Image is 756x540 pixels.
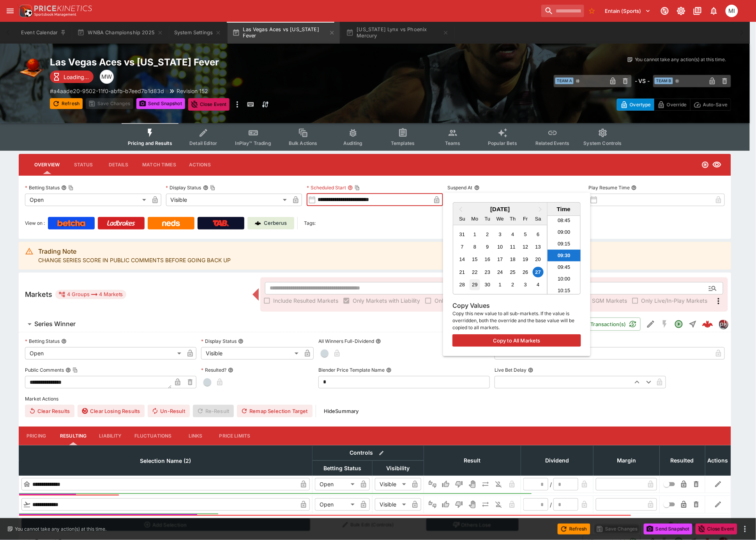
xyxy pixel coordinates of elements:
div: Choose Monday, September 8th, 2025 [470,242,480,252]
div: Choose Friday, September 12th, 2025 [520,242,531,252]
button: Next Month [535,203,547,216]
div: Tuesday [482,214,493,224]
div: Choose Sunday, September 14th, 2025 [457,254,468,265]
div: Choose Friday, September 19th, 2025 [520,254,531,265]
li: 09:00 [548,226,581,238]
div: Choose Thursday, September 4th, 2025 [507,229,518,240]
div: Choose Wednesday, September 3rd, 2025 [495,229,505,240]
li: 09:30 [548,250,581,261]
div: Choose Wednesday, October 1st, 2025 [495,279,505,290]
div: Month September, 2025 [456,228,544,291]
div: Choose Saturday, September 13th, 2025 [533,242,543,252]
div: Saturday [533,214,543,224]
div: Choose Friday, September 5th, 2025 [520,229,531,240]
div: Choose Sunday, September 7th, 2025 [457,242,468,252]
div: Choose Saturday, October 4th, 2025 [533,279,543,290]
div: Choose Monday, September 15th, 2025 [470,254,480,265]
li: 09:45 [548,261,581,273]
span: Copy this new value to all sub-markets. If the value is overridden, both the override and the bas... [452,310,581,331]
div: Choose Wednesday, September 24th, 2025 [495,267,505,277]
div: Choose Monday, September 1st, 2025 [470,229,480,240]
div: Monday [470,214,480,224]
div: Choose Thursday, September 25th, 2025 [507,267,518,277]
li: 10:15 [548,285,581,296]
div: Choose Saturday, September 6th, 2025 [533,229,543,240]
div: Friday [520,214,531,224]
div: Choose Tuesday, September 9th, 2025 [482,242,493,252]
div: Choose Friday, October 3rd, 2025 [520,279,531,290]
button: Copy to All Markets [452,334,581,347]
div: Choose Thursday, September 11th, 2025 [507,242,518,252]
div: Choose Thursday, September 18th, 2025 [507,254,518,265]
div: Choose Tuesday, September 16th, 2025 [482,254,493,265]
div: Choose Sunday, September 21st, 2025 [457,267,468,277]
div: Choose Wednesday, September 10th, 2025 [495,242,505,252]
li: 09:15 [548,238,581,250]
button: Previous Month [454,203,466,216]
div: Choose Sunday, August 31st, 2025 [457,229,468,240]
div: Choose Wednesday, September 17th, 2025 [495,254,505,265]
div: Choose Sunday, September 28th, 2025 [457,279,468,290]
div: Choose Tuesday, September 2nd, 2025 [482,229,493,240]
ul: Time [548,216,581,294]
div: Choose Monday, September 22nd, 2025 [470,267,480,277]
div: Choose Saturday, September 27th, 2025 [533,267,543,277]
div: Choose Tuesday, September 23rd, 2025 [482,267,493,277]
div: Choose Date and Time [453,202,580,295]
li: 10:00 [548,273,581,285]
div: Choose Tuesday, September 30th, 2025 [482,279,493,290]
div: Wednesday [495,214,505,224]
div: Choose Saturday, September 20th, 2025 [533,254,543,265]
div: Choose Thursday, October 2nd, 2025 [507,279,518,290]
div: Time [549,206,578,212]
div: Choose Friday, September 26th, 2025 [520,267,531,277]
div: Thursday [507,214,518,224]
li: 08:45 [548,215,581,226]
div: Choose Monday, September 29th, 2025 [470,279,480,290]
h2: [DATE] [453,206,547,212]
h6: Copy Values [452,301,581,310]
div: Sunday [457,214,468,224]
